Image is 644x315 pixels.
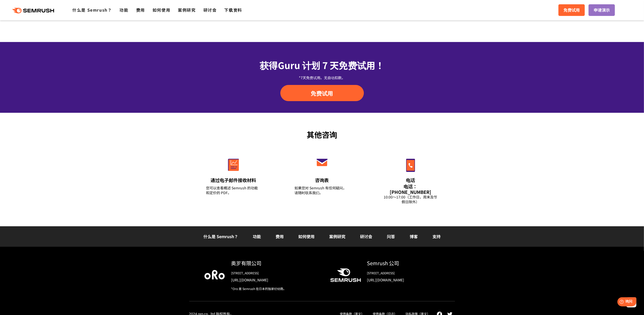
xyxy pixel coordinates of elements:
a: 下载资料 [224,7,242,13]
a: 案例研究 [178,7,196,13]
font: 免费试用 [564,7,580,13]
font: 通过电子邮件接收材料 [211,177,256,183]
font: 获得 [260,58,278,72]
font: [STREET_ADDRESS] [231,271,259,275]
a: 免费试用 [558,4,585,16]
a: 什么是 Semrush？ [203,233,238,239]
a: 博客 [410,233,418,239]
font: Semrush 公司 [367,259,399,267]
a: 问答 [387,233,395,239]
a: 如何使用 [298,233,315,239]
font: 申请演示 [594,7,610,13]
a: 支持 [432,233,441,239]
font: 请随时联系我们。 [295,190,323,195]
a: 通过电子邮件接收材料 您可以查看概述 Semrush 的功能和定价的 PDF。 [196,148,272,211]
font: 免费试用 [311,89,333,97]
font: *Oro 是 Semrush 在日本的独家经销商。 [231,286,286,291]
font: 电话 [406,177,415,183]
a: 咨询表 如果您对 Semrush 有任何疑问，请随时联系我们。 [284,148,360,211]
a: [URL][DOMAIN_NAME] [231,277,322,282]
a: 费用 [276,233,284,239]
font: [STREET_ADDRESS] [367,271,395,275]
iframe: 帮助小部件启动器 [599,295,638,309]
font: [URL][DOMAIN_NAME] [231,277,268,282]
font: 您可以查看概述 Semrush 的功能和定价的 PDF。 [206,185,258,195]
a: 申请演示 [589,4,615,16]
font: 奥罗有限公司 [231,259,261,267]
a: 免费试用 [280,85,364,101]
font: 电话：[PHONE_NUMBER] [390,183,431,195]
font: [URL][DOMAIN_NAME] [367,277,404,282]
a: 如何使用 [153,7,170,13]
a: 研讨会 [360,233,372,239]
a: 案例研究 [329,233,345,239]
font: 如果您对 Semrush 有任何疑问， [295,185,347,190]
font: Guru 计划 7 天免费试用！ [278,58,384,72]
a: 费用 [136,7,145,13]
a: [URL][DOMAIN_NAME] [367,277,440,282]
font: 10:00～17:00（工作日，周末及节假日除外） [384,194,438,204]
font: 咨询表 [315,177,329,183]
font: *7天免费试用。无自动扣款。 [299,75,345,80]
a: 功能 [253,233,261,239]
img: Oro 公司 [204,270,225,279]
a: 功能 [120,7,129,13]
a: 研讨会 [203,7,217,13]
a: 什么是 Semrush？ [72,7,112,13]
font: 其他咨询 [307,129,337,140]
